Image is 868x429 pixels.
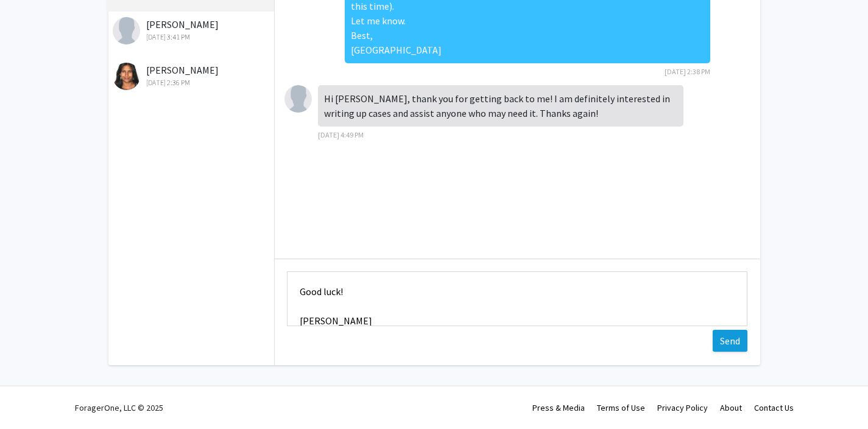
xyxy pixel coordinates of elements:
[284,85,312,113] img: Nicholas Tomasko
[713,330,747,352] button: Send
[665,67,710,76] span: [DATE] 2:38 PM
[720,402,742,413] a: About
[113,32,272,43] div: [DATE] 3:41 PM
[113,63,272,88] div: [PERSON_NAME]
[113,17,140,44] img: Olivia Sanders
[75,386,163,429] div: ForagerOne, LLC © 2025
[657,402,708,413] a: Privacy Policy
[113,17,272,43] div: [PERSON_NAME]
[532,402,585,413] a: Press & Media
[597,402,645,413] a: Terms of Use
[318,85,683,127] div: Hi [PERSON_NAME], thank you for getting back to me! I am definitely interested in writing up case...
[318,130,364,139] span: [DATE] 4:49 PM
[113,77,272,88] div: [DATE] 2:36 PM
[754,402,794,413] a: Contact Us
[9,374,52,420] iframe: Chat
[113,63,140,90] img: Shannon Fernando
[287,271,747,326] textarea: Message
